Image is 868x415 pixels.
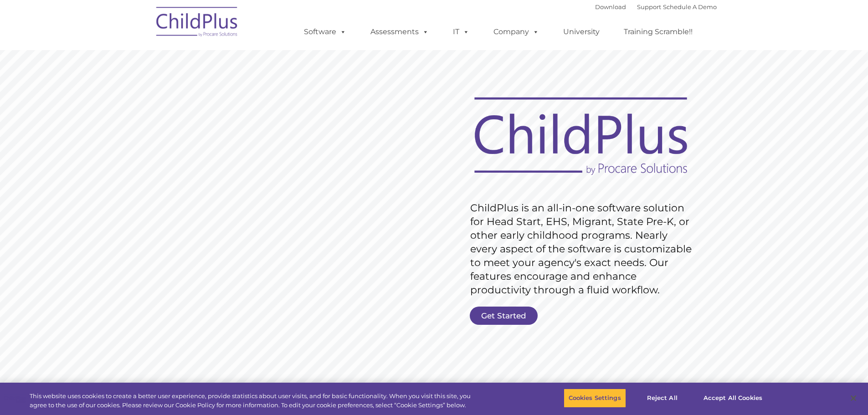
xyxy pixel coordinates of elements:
button: Reject All [634,389,691,408]
img: ChildPlus by Procare Solutions [152,0,243,46]
a: University [554,23,609,41]
a: Support [637,3,661,10]
button: Accept All Cookies [699,389,767,408]
a: IT [444,23,478,41]
a: Download [595,3,626,10]
a: Software [295,23,355,41]
a: Assessments [361,23,438,41]
a: Schedule A Demo [663,3,717,10]
a: Get Started [470,307,538,325]
a: Company [484,23,548,41]
font: | [595,3,717,10]
button: Close [843,388,863,408]
button: Cookies Settings [564,389,626,408]
rs-layer: ChildPlus is an all-in-one software solution for Head Start, EHS, Migrant, State Pre-K, or other ... [470,201,696,297]
a: Training Scramble!! [615,23,702,41]
div: This website uses cookies to create a better user experience, provide statistics about user visit... [30,392,478,410]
